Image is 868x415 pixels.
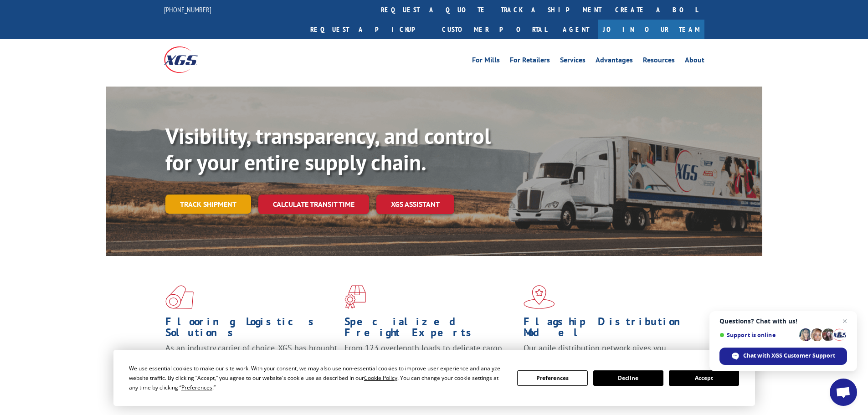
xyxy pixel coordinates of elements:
a: XGS ASSISTANT [376,195,454,214]
span: Cookie Policy [364,374,397,382]
button: Accept [669,370,739,386]
span: Chat with XGS Customer Support [743,352,835,360]
div: Cookie Consent Prompt [113,350,755,406]
a: Resources [643,56,675,67]
a: Agent [554,20,598,39]
a: [PHONE_NUMBER] [164,5,211,14]
a: Track shipment [165,195,251,214]
span: As an industry carrier of choice, XGS has brought innovation and dedication to flooring logistics... [165,343,337,375]
a: Calculate transit time [258,195,369,214]
span: Questions? Chat with us! [719,318,847,325]
a: About [685,56,704,67]
div: Chat with XGS Customer Support [719,348,847,365]
a: Request a pickup [303,20,435,39]
img: xgs-icon-total-supply-chain-intelligence-red [165,285,194,309]
button: Preferences [517,370,587,386]
div: Open chat [830,379,857,406]
span: Our agile distribution network gives you nationwide inventory management on demand. [524,343,691,364]
p: From 123 overlength loads to delicate cargo, our experienced staff knows the best way to move you... [344,343,517,383]
a: Services [560,56,586,67]
h1: Flagship Distribution Model [524,316,696,343]
a: For Retailers [510,56,550,67]
h1: Flooring Logistics Solutions [165,316,338,343]
img: xgs-icon-focused-on-flooring-red [344,285,366,309]
a: Customer Portal [435,20,554,39]
button: Decline [593,370,663,386]
b: Visibility, transparency, and control for your entire supply chain. [165,122,491,176]
span: Support is online [719,332,796,338]
span: Close chat [839,316,850,327]
a: For Mills [472,56,500,67]
img: xgs-icon-flagship-distribution-model-red [524,285,555,309]
div: We use essential cookies to make our site work. With your consent, we may also use non-essential ... [129,364,506,392]
h1: Specialized Freight Experts [344,316,517,343]
a: Join Our Team [598,20,704,39]
span: Preferences [181,384,212,391]
a: Advantages [596,56,633,67]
